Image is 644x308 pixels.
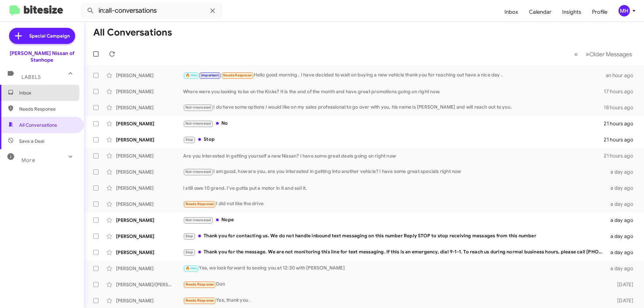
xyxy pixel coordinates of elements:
span: Special Campaign [29,33,70,39]
div: Yes, thank you . [183,297,606,304]
div: [PERSON_NAME]/[PERSON_NAME] [116,281,183,288]
span: Stop [185,137,194,142]
div: [DATE] [606,281,639,288]
div: [PERSON_NAME] [116,185,183,191]
div: Don [183,281,606,288]
div: Nope [183,216,606,224]
a: Calendar [524,2,557,22]
span: Not-Interested [185,105,211,110]
span: More [21,157,35,163]
div: MH [619,5,630,16]
span: Labels [21,74,41,80]
div: [PERSON_NAME] [116,233,183,240]
div: a day ago [606,201,639,207]
div: I am good, how are you, are you interested in getting into another vehicle? I have some great spe... [183,168,606,176]
span: Older Messages [589,51,632,58]
div: [PERSON_NAME] [116,217,183,224]
span: Not-Interested [185,170,211,174]
span: Needs Response [185,282,214,287]
span: Needs Response [185,298,214,303]
a: Insights [557,2,587,22]
div: [PERSON_NAME] [116,201,183,207]
span: Needs Response [223,73,252,77]
span: « [574,50,578,58]
div: a day ago [606,265,639,272]
div: [PERSON_NAME] [116,265,183,272]
div: [PERSON_NAME] [116,120,183,127]
span: 🔥 Hot [185,73,197,77]
div: 17 hours ago [604,88,639,95]
div: a day ago [606,185,639,191]
span: » [586,50,589,58]
div: 21 hours ago [604,120,639,127]
span: All Conversations [19,122,57,128]
div: [PERSON_NAME] [116,297,183,304]
button: MH [613,5,637,16]
div: Yes, we look forward to seeing you at 12:30 with [PERSON_NAME] [183,264,606,272]
a: Special Campaign [9,28,75,44]
h1: All Conversations [93,27,172,38]
div: Hello good morning . I have decided to wait on buying a new vehicle thank you for reaching out ha... [183,71,606,79]
div: [DATE] [606,297,639,304]
span: Inbox [19,89,76,96]
div: 21 hours ago [604,152,639,159]
div: Stop [183,136,604,143]
nav: Page navigation example [571,47,636,61]
div: 18 hours ago [604,104,639,111]
span: Needs Response [19,106,76,112]
div: [PERSON_NAME] [116,152,183,159]
span: Needs Response [185,202,214,206]
div: [PERSON_NAME] [116,72,183,79]
div: Are you interested in getting yourself a new Nissan? I have some great deals going on right now [183,152,604,159]
div: [PERSON_NAME] [116,169,183,175]
div: [PERSON_NAME] [116,88,183,95]
span: Stop [185,250,194,254]
button: Next [582,47,636,61]
span: Save a Deal [19,138,44,144]
div: Where were you looking to be on the Kicks? It is the end of the month and have great promotions g... [183,88,604,95]
div: an hour ago [606,72,639,79]
div: [PERSON_NAME] [116,249,183,256]
div: [PERSON_NAME] [116,104,183,111]
span: 🔥 Hot [185,266,197,270]
div: I do have some options I would like on my sales professional to go over with you, his name is [PE... [183,104,604,111]
div: a day ago [606,233,639,240]
div: Thank you for the message. We are not monitoring this line for text messaging. If this is an emer... [183,248,606,256]
div: a day ago [606,217,639,224]
div: a day ago [606,249,639,256]
a: Profile [587,2,613,22]
div: [PERSON_NAME] [116,136,183,143]
div: a day ago [606,169,639,175]
input: Search [81,3,222,19]
div: 21 hours ago [604,136,639,143]
span: Not-Interested [185,218,211,222]
div: No [183,120,604,127]
a: Inbox [499,2,524,22]
span: Important [201,73,219,77]
span: Not-Interested [185,121,211,126]
div: Thank you for contacting us. We do not handle inbound text messaging on this number Reply STOP to... [183,232,606,240]
div: I did not like the drive [183,200,606,208]
div: I still owe 10 grand. I've gotta put a motor in it and sell it. [183,185,606,191]
button: Previous [570,47,582,61]
span: Stop [185,234,194,238]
